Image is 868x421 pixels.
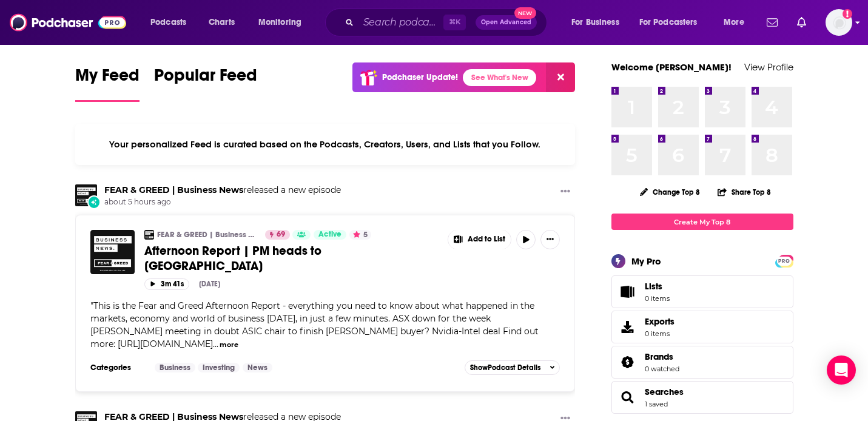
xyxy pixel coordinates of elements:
[142,13,202,32] button: open menu
[382,72,458,83] p: Podchaser Update!
[645,365,679,373] a: 0 watched
[826,9,852,36] img: User Profile
[639,14,698,31] span: For Podcasters
[358,13,443,32] input: Search podcasts, credits, & more...
[250,13,317,32] button: open menu
[744,61,793,73] a: View Profile
[611,346,793,379] span: Brands
[213,338,218,349] span: ...
[90,300,539,349] span: This is the Fear and Greed Afternoon Report - everything you need to know about what happened in ...
[265,230,290,240] a: 69
[827,355,856,385] div: Open Intercom Messenger
[616,389,640,406] a: Searches
[645,281,670,292] span: Lists
[465,360,560,375] button: ShowPodcast Details
[144,278,189,290] button: 3m 41s
[443,15,466,30] span: ⌘ K
[481,19,531,25] span: Open Advanced
[645,316,675,327] span: Exports
[556,184,575,200] button: Show More Button
[198,363,240,372] a: Investing
[87,195,101,209] div: New Episode
[826,9,852,36] button: Show profile menu
[150,14,186,31] span: Podcasts
[220,340,238,350] button: more
[463,69,536,86] a: See What's New
[277,229,285,241] span: 69
[10,11,126,34] img: Podchaser - Follow, Share and Rate Podcasts
[349,230,371,240] button: 5
[201,13,242,32] a: Charts
[318,229,341,241] span: Active
[631,13,715,32] button: open menu
[645,351,673,362] span: Brands
[144,243,439,274] a: Afternoon Report | PM heads to [GEOGRAPHIC_DATA]
[631,255,661,267] div: My Pro
[645,294,670,303] span: 0 items
[476,15,537,30] button: Open AdvancedNew
[633,184,708,200] button: Change Top 8
[611,381,793,414] span: Searches
[645,281,662,292] span: Lists
[571,14,619,31] span: For Business
[540,230,560,249] button: Show More Button
[90,230,135,274] img: Afternoon Report | PM heads to US
[611,311,793,343] a: Exports
[563,13,634,32] button: open menu
[209,14,235,31] span: Charts
[470,363,540,372] span: Show Podcast Details
[717,180,772,204] button: Share Top 8
[154,65,257,93] span: Popular Feed
[616,318,640,335] span: Exports
[468,235,505,244] span: Add to List
[645,400,668,408] a: 1 saved
[777,257,792,266] span: PRO
[157,230,257,240] a: FEAR & GREED | Business News
[777,256,792,265] a: PRO
[762,12,782,33] a: Show notifications dropdown
[155,363,195,372] a: Business
[75,65,140,93] span: My Feed
[645,329,675,338] span: 0 items
[514,7,536,19] span: New
[144,243,321,274] span: Afternoon Report | PM heads to [GEOGRAPHIC_DATA]
[611,214,793,230] a: Create My Top 8
[611,275,793,308] a: Lists
[75,65,140,102] a: My Feed
[90,300,539,349] span: "
[616,283,640,300] span: Lists
[258,14,301,31] span: Monitoring
[144,230,154,240] img: FEAR & GREED | Business News
[616,354,640,371] a: Brands
[154,65,257,102] a: Popular Feed
[826,9,852,36] span: Logged in as jhutchinson
[792,12,811,33] a: Show notifications dropdown
[448,230,511,249] button: Show More Button
[243,363,272,372] a: News
[314,230,346,240] a: Active
[645,351,679,362] a: Brands
[199,280,220,288] div: [DATE]
[645,386,684,397] a: Searches
[843,9,852,19] svg: Add a profile image
[104,184,243,195] a: FEAR & GREED | Business News
[724,14,744,31] span: More
[611,61,732,73] a: Welcome [PERSON_NAME]!
[337,8,559,36] div: Search podcasts, credits, & more...
[715,13,759,32] button: open menu
[104,184,341,196] h3: released a new episode
[75,124,576,165] div: Your personalized Feed is curated based on the Podcasts, Creators, Users, and Lists that you Follow.
[104,197,341,207] span: about 5 hours ago
[75,184,97,206] img: FEAR & GREED | Business News
[90,363,145,372] h3: Categories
